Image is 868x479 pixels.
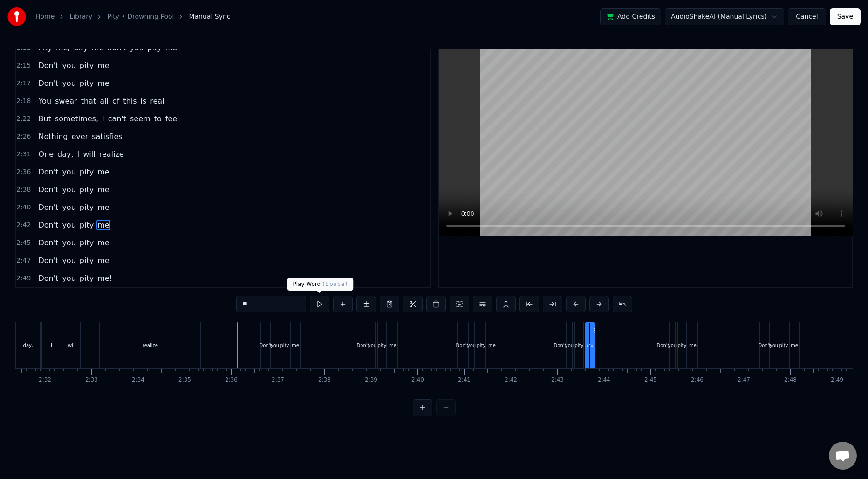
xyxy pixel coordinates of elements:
[96,220,110,230] span: me
[16,97,31,106] span: 2:18
[54,113,99,124] span: sometimes,
[61,220,76,230] span: you
[738,376,750,384] div: 2:47
[467,342,476,349] div: you
[37,78,59,89] span: Don't
[79,220,95,230] span: pity
[140,96,148,106] span: is
[68,342,76,349] div: will
[129,113,151,124] span: seem
[365,376,377,384] div: 2:39
[16,114,31,124] span: 2:22
[37,60,59,71] span: Don't
[368,342,376,349] div: you
[272,376,284,384] div: 2:37
[61,60,76,71] span: you
[644,376,657,384] div: 2:45
[37,96,52,106] span: You
[458,376,471,384] div: 2:41
[16,61,31,70] span: 2:15
[16,256,31,265] span: 2:47
[76,149,81,160] span: I
[80,96,97,106] span: that
[35,12,55,21] a: Home
[79,202,95,213] span: pity
[79,184,95,195] span: pity
[16,132,31,141] span: 2:26
[37,167,59,177] span: Don't
[96,78,110,89] span: me
[96,202,110,213] span: me
[54,96,78,106] span: swear
[691,376,704,384] div: 2:46
[7,7,26,26] img: youka
[565,342,574,349] div: you
[164,113,180,124] span: feel
[111,96,120,106] span: of
[357,342,369,349] div: Don't
[96,237,110,248] span: me
[37,220,59,230] span: Don't
[575,342,584,349] div: pity
[505,376,517,384] div: 2:42
[225,376,238,384] div: 2:36
[598,376,610,384] div: 2:44
[260,342,272,349] div: Don't
[378,342,387,349] div: pity
[99,96,109,106] span: all
[280,342,289,349] div: pity
[689,342,697,349] div: me
[16,221,31,230] span: 2:42
[488,342,496,349] div: me
[96,184,110,195] span: me
[831,376,843,384] div: 2:49
[39,376,51,384] div: 2:32
[107,113,127,124] span: can't
[678,342,687,349] div: pity
[600,8,661,25] button: Add Credits
[784,376,797,384] div: 2:48
[189,12,230,21] span: Manual Sync
[37,237,59,248] span: Don't
[37,273,59,284] span: Don't
[586,342,594,349] div: me
[96,167,110,177] span: me
[16,185,31,194] span: 2:38
[101,113,105,124] span: I
[85,376,98,384] div: 2:33
[16,203,31,212] span: 2:40
[37,149,55,160] span: One
[292,342,299,349] div: me
[61,202,76,213] span: you
[759,342,771,349] div: Don't
[79,167,95,177] span: pity
[37,202,59,213] span: Don't
[23,342,34,349] div: day,
[16,79,31,88] span: 2:17
[132,376,144,384] div: 2:34
[79,255,95,266] span: pity
[69,12,92,21] a: Library
[153,113,163,124] span: to
[51,342,52,349] div: I
[668,342,677,349] div: you
[79,237,95,248] span: pity
[91,131,123,142] span: satisfies
[61,237,76,248] span: you
[16,238,31,248] span: 2:45
[322,281,348,287] span: ( Space )
[271,342,279,349] div: you
[96,60,110,71] span: me
[98,149,125,160] span: realize
[61,78,76,89] span: you
[61,167,76,177] span: you
[16,150,31,159] span: 2:31
[554,342,567,349] div: Don't
[96,273,113,284] span: me!
[122,96,137,106] span: this
[70,131,89,142] span: ever
[456,342,469,349] div: Don't
[35,12,231,21] nav: breadcrumb
[61,255,76,266] span: you
[37,131,68,142] span: Nothing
